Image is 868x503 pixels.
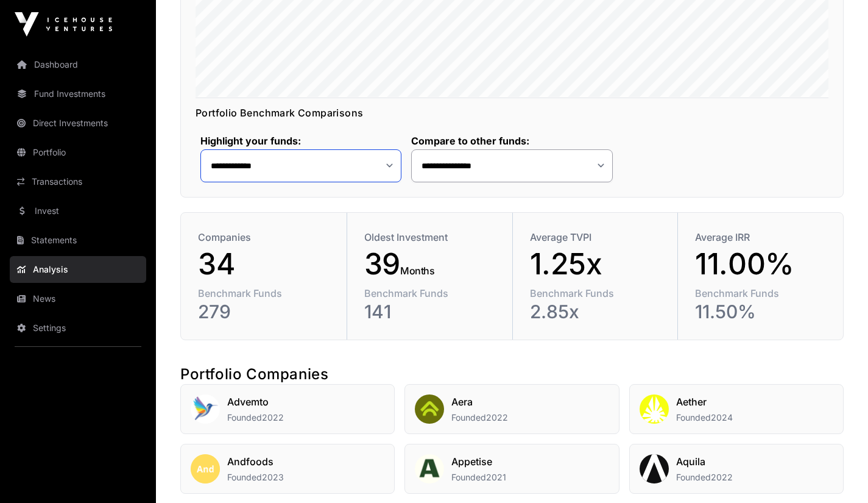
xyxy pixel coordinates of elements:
[400,265,435,277] span: Months
[227,394,284,409] h2: Advemto
[695,286,826,301] div: Benchmark Funds
[695,301,702,323] span: 1
[10,168,146,195] a: Transactions
[676,394,733,409] h2: Aether
[227,472,262,482] span: Founded
[451,472,486,482] span: Founded
[364,249,383,279] span: 3
[200,135,401,147] label: Highlight your funds:
[640,454,669,483] img: Aquila
[191,454,220,483] img: Andfoods
[586,249,602,279] span: x
[364,286,495,301] div: Benchmark Funds
[558,301,569,323] span: 5
[180,384,395,434] a: AdvemtoAdvemtoFounded2022
[676,472,711,482] span: Founded
[702,301,710,323] span: 1
[372,301,384,323] span: 4
[807,444,868,503] iframe: Chat Widget
[629,444,844,494] a: AquilaAquilaFounded2022
[10,80,146,107] a: Fund Investments
[198,286,330,301] div: Benchmark Funds
[262,412,284,423] span: 2022
[10,198,146,224] a: Invest
[10,51,146,78] a: Dashboard
[530,230,661,244] div: Average TVPI
[676,412,711,423] span: Founded
[180,365,844,384] h2: Portfolio Companies
[10,315,146,341] a: Settings
[364,301,372,323] span: 1
[728,249,747,279] span: 0
[196,105,828,120] h2: Portfolio Benchmark Comparisons
[530,286,661,301] div: Benchmark Funds
[707,249,719,279] span: 1
[530,249,542,279] span: 1
[180,444,395,494] a: AndfoodsAndfoodsFounded2023
[747,249,766,279] span: 0
[216,249,236,279] span: 4
[711,412,733,423] span: 2024
[451,412,486,423] span: Founded
[15,12,112,37] img: Icehouse Ventures Logo
[486,472,506,482] span: 2021
[676,454,733,469] h2: Aquila
[486,412,508,423] span: 2022
[711,472,733,482] span: 2022
[10,285,146,312] a: News
[382,249,400,279] span: 9
[541,301,546,323] span: .
[765,249,794,279] span: %
[451,454,506,469] h2: Appetise
[568,249,586,279] span: 5
[219,301,231,323] span: 9
[10,256,146,283] a: Analysis
[640,394,669,424] img: Aether
[569,301,579,323] span: x
[726,301,738,323] span: 0
[629,384,844,434] a: AetherAetherFounded2024
[530,301,541,323] span: 2
[384,301,391,323] span: 1
[411,135,612,147] label: Compare to other funds:
[404,444,619,494] a: AppetiseAppetiseFounded2021
[415,394,444,424] img: Aera
[10,227,146,254] a: Statements
[738,301,756,323] span: %
[191,394,220,424] img: Advemto
[551,249,569,279] span: 2
[710,301,715,323] span: .
[10,110,146,137] a: Direct Investments
[227,412,262,423] span: Founded
[209,301,219,323] span: 7
[404,384,619,434] a: AeraAeraFounded2022
[719,249,728,279] span: .
[695,230,826,244] div: Average IRR
[364,230,495,244] div: Oldest Investment
[451,394,508,409] h2: Aera
[198,230,330,244] div: Companies
[695,249,707,279] span: 1
[227,454,284,469] h2: Andfoods
[198,301,209,323] span: 2
[715,301,726,323] span: 5
[198,249,216,279] span: 3
[542,249,551,279] span: .
[415,454,444,483] img: Appetise
[262,472,284,482] span: 2023
[546,301,558,323] span: 8
[10,139,146,166] a: Portfolio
